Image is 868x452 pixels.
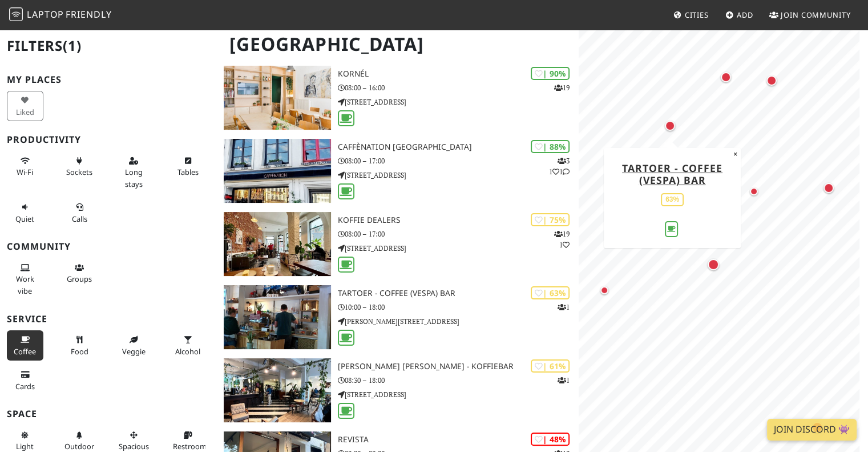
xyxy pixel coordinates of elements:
[15,214,34,224] span: Quiet
[217,285,579,349] a: Tartoer - Coffee (Vespa) Bar | 63% 1 Tartoer - Coffee (Vespa) Bar 10:00 – 18:00 [PERSON_NAME][STR...
[224,285,330,349] img: Tartoer - Coffee (Vespa) Bar
[338,316,579,327] p: [PERSON_NAME][STREET_ADDRESS]
[7,330,43,361] button: Coffee
[338,362,579,371] h3: [PERSON_NAME] [PERSON_NAME] - Koffiebar
[115,151,152,193] button: Long stays
[61,330,98,361] button: Food
[9,5,112,25] a: LaptopFriendly LaptopFriendly
[531,433,570,446] div: | 48%
[338,155,579,166] p: 08:00 – 17:00
[622,161,722,187] a: Tartoer - Coffee (Vespa) Bar
[600,286,614,300] div: Map marker
[217,358,579,422] a: Cuperus Horsey - Koffiebar | 61% 1 [PERSON_NAME] [PERSON_NAME] - Koffiebar 08:30 – 18:00 [STREET_...
[14,346,36,357] span: Coffee
[549,155,570,177] p: 3 1 1
[125,167,143,189] span: Long stays
[531,286,570,299] div: | 63%
[338,302,579,313] p: 10:00 – 18:00
[7,241,210,252] h3: Community
[781,10,851,20] span: Join Community
[7,409,210,419] h3: Space
[217,66,579,130] a: Kornél | 90% 19 Kornél 08:00 – 16:00 [STREET_ADDRESS]
[531,359,570,373] div: | 61%
[67,274,92,284] span: Group tables
[224,139,330,203] img: Caffènation Antwerp City Center
[338,215,579,225] h3: Koffie Dealers
[721,72,736,87] div: Map marker
[7,134,210,145] h3: Productivity
[7,198,43,228] button: Quiet
[16,441,34,451] span: Natural light
[765,5,855,25] a: Join Community
[737,10,753,20] span: Add
[7,74,210,85] h3: My Places
[669,5,713,25] a: Cities
[558,302,570,313] p: 1
[7,151,43,182] button: Wi-Fi
[823,183,838,198] div: Map marker
[15,381,35,391] span: Credit cards
[220,29,576,60] h1: [GEOGRAPHIC_DATA]
[173,441,207,451] span: Restroom
[17,167,33,177] span: Stable Wi-Fi
[7,29,210,63] h2: Filters
[169,330,206,361] button: Alcohol
[61,198,98,228] button: Calls
[27,8,64,21] span: Laptop
[730,148,741,161] button: Close popup
[224,66,330,130] img: Kornél
[531,140,570,153] div: | 88%
[338,375,579,386] p: 08:30 – 18:00
[63,36,82,55] span: (1)
[558,375,570,386] p: 1
[338,82,579,93] p: 08:00 – 16:00
[661,193,684,206] div: 63%
[766,75,781,90] div: Map marker
[9,7,23,21] img: LaptopFriendly
[61,258,98,289] button: Groups
[16,274,34,295] span: People working
[66,167,92,177] span: Power sockets
[7,365,43,395] button: Cards
[115,330,152,361] button: Veggie
[71,346,88,357] span: Food
[338,243,579,254] p: [STREET_ADDRESS]
[122,346,146,357] span: Veggie
[119,441,149,451] span: Spacious
[7,314,210,325] h3: Service
[66,8,111,21] span: Friendly
[665,121,680,135] div: Map marker
[554,82,570,93] p: 19
[338,435,579,445] h3: Revista
[338,142,579,152] h3: Caffènation [GEOGRAPHIC_DATA]
[750,187,764,201] div: Map marker
[338,170,579,181] p: [STREET_ADDRESS]
[338,389,579,400] p: [STREET_ADDRESS]
[72,214,87,224] span: Video/audio calls
[531,213,570,226] div: | 75%
[224,212,330,276] img: Koffie Dealers
[708,259,724,275] div: Map marker
[61,151,98,182] button: Sockets
[338,69,579,79] h3: Kornél
[169,151,206,182] button: Tables
[217,212,579,276] a: Koffie Dealers | 75% 191 Koffie Dealers 08:00 – 17:00 [STREET_ADDRESS]
[177,167,199,177] span: Work-friendly tables
[175,346,200,357] span: Alcohol
[685,10,709,20] span: Cities
[217,139,579,203] a: Caffènation Antwerp City Center | 88% 311 Caffènation [GEOGRAPHIC_DATA] 08:00 – 17:00 [STREET_ADD...
[7,258,43,300] button: Work vibe
[64,441,94,451] span: Outdoor area
[554,229,570,250] p: 19 1
[224,358,330,422] img: Cuperus Horsey - Koffiebar
[338,289,579,298] h3: Tartoer - Coffee (Vespa) Bar
[721,5,758,25] a: Add
[338,229,579,239] p: 08:00 – 17:00
[338,97,579,107] p: [STREET_ADDRESS]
